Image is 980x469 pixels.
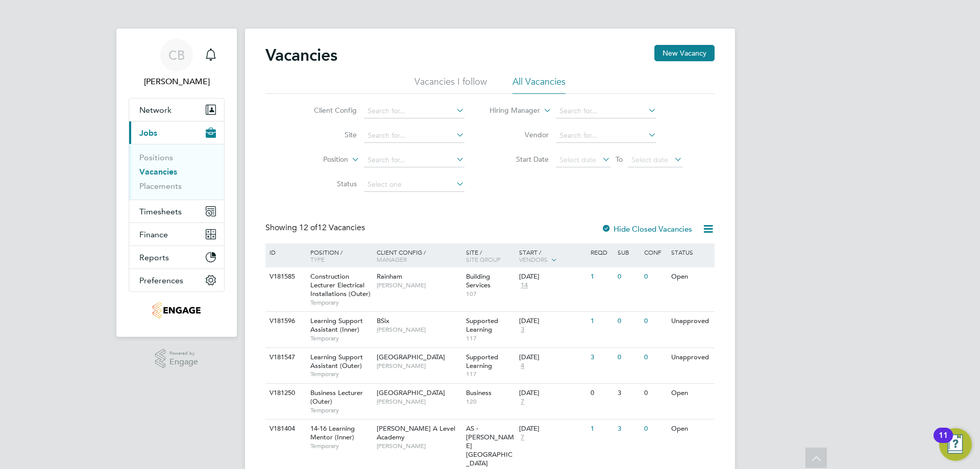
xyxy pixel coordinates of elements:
h2: Vacancies [265,45,337,65]
span: [GEOGRAPHIC_DATA] [377,353,445,361]
span: 7 [519,433,526,442]
div: Showing [265,223,367,233]
input: Search for... [364,129,464,143]
button: Finance [129,223,224,245]
span: Temporary [310,334,372,342]
div: 0 [615,348,642,367]
div: V181596 [267,312,303,331]
span: [PERSON_NAME] [377,326,461,334]
span: [PERSON_NAME] [377,362,461,370]
div: 1 [588,312,615,331]
span: 3 [519,326,526,334]
span: Temporary [310,370,372,378]
div: 1 [588,267,615,286]
span: Learning Support Assistant (Outer) [310,353,363,370]
span: Network [139,105,171,115]
input: Search for... [364,104,464,118]
span: Preferences [139,276,183,285]
div: V181404 [267,419,303,438]
div: [DATE] [519,389,585,398]
span: CB [168,48,185,62]
a: Go to home page [129,302,225,318]
span: Temporary [310,442,372,450]
div: 0 [642,267,668,286]
div: Conf [642,243,668,261]
span: 7 [519,398,526,406]
div: 0 [588,384,615,403]
button: Network [129,98,224,121]
span: 117 [466,370,514,378]
div: [DATE] [519,317,585,326]
div: Unapproved [669,312,713,331]
div: 11 [939,435,948,449]
span: Type [310,255,325,263]
span: 120 [466,398,514,406]
span: Manager [377,255,407,263]
div: 0 [642,419,668,438]
span: Building Services [466,272,491,289]
div: Site / [463,243,517,268]
label: Position [289,155,348,165]
span: 117 [466,334,514,342]
label: Client Config [298,106,357,115]
span: Site Group [466,255,501,263]
div: 0 [642,348,668,367]
input: Select one [364,178,464,192]
div: 1 [588,419,615,438]
span: Supported Learning [466,353,498,370]
img: jambo-logo-retina.png [153,302,200,318]
div: 0 [642,384,668,403]
span: Business [466,388,492,397]
span: Cameron Bishop [129,76,225,88]
span: Powered by [169,349,198,358]
div: 3 [615,384,642,403]
span: [PERSON_NAME] A Level Academy [377,424,455,441]
span: 107 [466,290,514,298]
span: [PERSON_NAME] [377,281,461,289]
a: Positions [139,153,173,162]
label: Hiring Manager [481,106,540,116]
div: Unapproved [669,348,713,367]
button: Reports [129,246,224,268]
span: Rainham [377,272,402,281]
div: 0 [615,312,642,331]
div: Status [669,243,713,261]
div: Client Config / [374,243,463,268]
div: [DATE] [519,353,585,362]
div: Reqd [588,243,615,261]
div: ID [267,243,303,261]
span: Jobs [139,128,157,138]
a: Vacancies [139,167,177,177]
a: Powered byEngage [155,349,199,368]
div: V181585 [267,267,303,286]
div: [DATE] [519,425,585,433]
span: Engage [169,358,198,366]
span: Learning Support Assistant (Inner) [310,316,363,334]
a: Placements [139,181,182,191]
label: Status [298,179,357,188]
div: Position / [303,243,374,268]
div: Start / [517,243,588,269]
li: All Vacancies [512,76,566,94]
span: 12 of [299,223,317,233]
label: Hide Closed Vacancies [601,224,692,234]
span: [GEOGRAPHIC_DATA] [377,388,445,397]
span: Construction Lecturer Electrical Installations (Outer) [310,272,371,298]
li: Vacancies I follow [414,76,487,94]
span: Select date [631,155,668,164]
span: BSix [377,316,389,325]
span: To [612,153,626,166]
button: New Vacancy [654,45,715,61]
span: 12 Vacancies [299,223,365,233]
span: [PERSON_NAME] [377,398,461,406]
div: Open [669,419,713,438]
div: 0 [615,267,642,286]
span: Timesheets [139,207,182,216]
span: Select date [559,155,596,164]
span: 14 [519,281,529,290]
a: CB[PERSON_NAME] [129,39,225,88]
span: [PERSON_NAME] [377,442,461,450]
div: V181250 [267,384,303,403]
button: Preferences [129,269,224,291]
div: Sub [615,243,642,261]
